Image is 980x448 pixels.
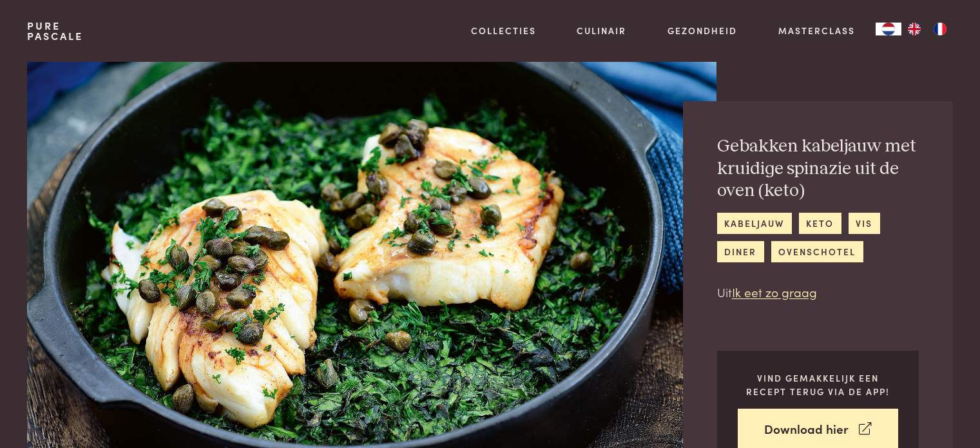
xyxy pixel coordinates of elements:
p: Vind gemakkelijk een recept terug via de app! [738,371,898,398]
a: diner [717,241,764,262]
a: ovenschotel [771,241,863,262]
a: Masterclass [778,24,855,37]
a: EN [901,23,927,35]
a: Culinair [577,24,626,37]
a: FR [927,23,953,35]
h2: Gebakken kabeljauw met kruidige spinazie uit de oven (keto) [717,135,919,202]
div: Language [876,23,901,35]
a: kabeljauw [717,213,792,234]
aside: Language selected: Nederlands [876,23,953,35]
a: Gezondheid [668,24,737,37]
a: NL [876,23,901,35]
p: Uit [717,283,919,302]
a: vis [849,213,880,234]
a: keto [799,213,841,234]
a: Collecties [471,24,536,37]
a: PurePascale [27,21,83,41]
a: Ik eet zo graag [732,283,817,300]
ul: Language list [901,23,953,35]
